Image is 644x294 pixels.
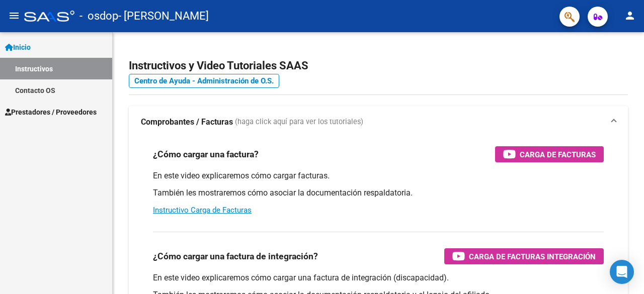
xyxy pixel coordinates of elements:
[8,10,20,22] mat-icon: menu
[469,250,596,263] span: Carga de Facturas Integración
[153,206,252,215] a: Instructivo Carga de Facturas
[5,107,97,118] span: Prestadores / Proveedores
[235,117,363,128] span: (haga click aquí para ver los tutoriales)
[129,106,628,138] mat-expansion-panel-header: Comprobantes / Facturas (haga click aquí para ver los tutoriales)
[153,147,259,161] h3: ¿Cómo cargar una factura?
[129,74,279,88] a: Centro de Ayuda - Administración de O.S.
[153,249,318,263] h3: ¿Cómo cargar una factura de integración?
[118,5,209,27] span: - [PERSON_NAME]
[444,248,604,264] button: Carga de Facturas Integración
[495,146,604,162] button: Carga de Facturas
[153,187,604,199] p: También les mostraremos cómo asociar la documentación respaldatoria.
[141,117,233,128] strong: Comprobantes / Facturas
[129,56,628,75] h2: Instructivos y Video Tutoriales SAAS
[624,10,636,22] mat-icon: person
[153,170,604,181] p: En este video explicaremos cómo cargar facturas.
[79,5,118,27] span: - osdop
[5,42,31,53] span: Inicio
[610,260,634,284] div: Open Intercom Messenger
[153,272,604,283] p: En este video explicaremos cómo cargar una factura de integración (discapacidad).
[520,148,596,161] span: Carga de Facturas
